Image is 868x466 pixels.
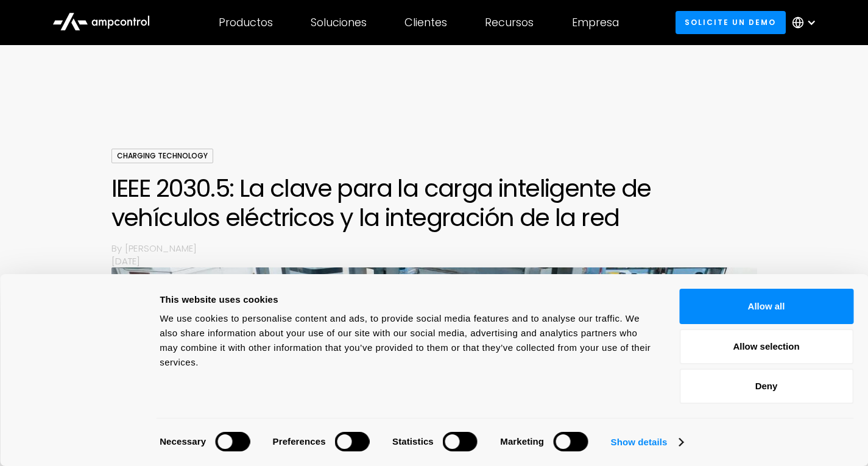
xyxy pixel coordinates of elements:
div: Soluciones [311,16,367,29]
strong: Marketing [500,436,544,447]
div: Productos [219,16,273,29]
div: Clientes [404,16,447,29]
p: [PERSON_NAME] [125,242,757,255]
button: Allow all [679,289,853,324]
div: We use cookies to personalise content and ads, to provide social media features and to analyse ou... [160,311,652,370]
a: Solicite un demo [676,11,786,34]
div: Recursos [485,16,534,29]
button: Allow selection [679,329,853,364]
div: Empresa [572,16,619,29]
div: This website uses cookies [160,292,652,307]
strong: Preferences [273,436,326,447]
button: Deny [679,369,853,404]
strong: Necessary [160,436,206,447]
h1: IEEE 2030.5: La clave para la carga inteligente de vehículos eléctricos y la integración de la red [111,174,757,232]
a: Show details [611,433,683,451]
legend: Consent Selection [159,427,160,428]
div: Charging Technology [111,149,213,163]
p: [DATE] [111,255,757,267]
p: By [111,242,125,255]
strong: Statistics [392,436,434,447]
